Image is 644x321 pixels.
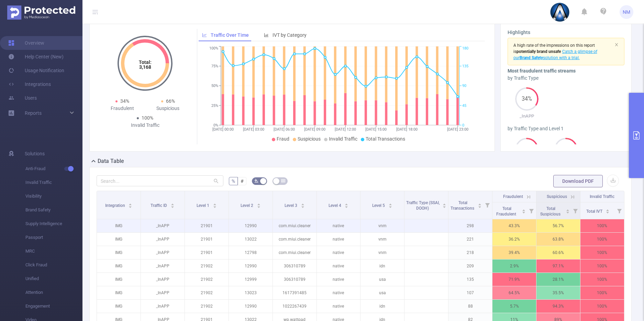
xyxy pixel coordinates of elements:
[171,205,175,207] i: icon: caret-down
[273,259,317,273] p: 306310789
[213,205,216,207] i: icon: caret-down
[301,205,304,207] i: icon: caret-down
[211,84,218,88] tspan: 50%
[8,50,64,64] a: Help Center (New)
[508,68,576,74] b: Most fraudulent traffic streams
[141,273,185,286] p: _InAPP
[209,46,218,51] tspan: 100%
[478,202,482,204] i: icon: caret-up
[232,178,235,184] span: %
[277,136,289,142] span: Fraud
[25,106,42,120] a: Reports
[540,206,562,217] span: Total Suspicious
[317,246,360,259] p: native
[580,233,624,246] p: 100%
[213,202,216,204] i: icon: caret-up
[360,286,404,299] p: usa
[97,246,141,259] p: IMG
[229,286,273,299] p: 13023
[129,205,132,207] i: icon: caret-down
[25,217,82,231] span: Supply Intelligence
[151,203,168,208] span: Traffic ID
[211,32,249,38] span: Traffic Over Time
[97,286,141,299] p: IMG
[566,208,570,212] div: Sort
[141,286,185,299] p: _InAPP
[281,179,285,183] i: icon: table
[522,211,526,213] i: icon: caret-down
[170,202,175,207] div: Sort
[25,176,82,189] span: Invalid Traffic
[570,202,580,219] i: Filter menu
[536,219,580,232] p: 56.7%
[25,189,82,203] span: Visibility
[508,125,625,132] div: by Traffic Type and Level 1
[273,32,307,38] span: IVT by Category
[372,203,386,208] span: Level 5
[25,286,82,299] span: Attention
[213,123,218,128] tspan: 0%
[443,202,446,204] i: icon: caret-up
[8,36,44,50] a: Overview
[97,175,223,186] input: Search...
[25,299,82,313] span: Engagement
[185,286,229,299] p: 21902
[536,286,580,299] p: 35.5%
[317,259,360,273] p: native
[492,219,536,232] p: 43.3%
[329,136,357,142] span: Invalid Traffic
[8,64,64,77] a: Usage Notification
[25,203,82,217] span: Brand Safety
[482,191,492,219] i: Filter menu
[360,273,404,286] p: usa
[580,246,624,259] p: 100%
[508,113,547,120] p: _InAPP
[448,259,492,273] p: 209
[360,233,404,246] p: vnm
[606,208,610,212] div: Sort
[448,219,492,232] p: 298
[129,202,132,204] i: icon: caret-up
[99,105,145,112] div: Fraudulent
[97,233,141,246] p: IMG
[614,202,624,219] i: Filter menu
[366,127,387,132] tspan: [DATE] 15:00
[448,233,492,246] p: 221
[513,49,561,54] span: is
[122,122,168,129] div: Invalid Traffic
[317,233,360,246] p: native
[241,203,254,208] span: Level 2
[98,157,124,165] h2: Data Table
[185,219,229,232] p: 21901
[197,203,210,208] span: Level 1
[202,33,207,37] i: icon: line-chart
[553,175,603,187] button: Download PDF
[317,219,360,232] p: native
[406,200,440,211] span: Traffic Type (SSAI, DOOH)
[478,205,482,207] i: icon: caret-down
[229,219,273,232] p: 12990
[304,127,326,132] tspan: [DATE] 09:00
[335,127,356,132] tspan: [DATE] 12:00
[97,273,141,286] p: IMG
[185,246,229,259] p: 21901
[211,103,218,108] tspan: 25%
[526,202,536,219] i: Filter menu
[329,203,342,208] span: Level 4
[360,219,404,232] p: vnm
[366,136,405,142] span: Total Transactions
[590,194,614,199] span: Invalid Traffic
[301,202,305,207] div: Sort
[389,205,392,207] i: icon: caret-down
[462,84,466,88] tspan: 90
[536,300,580,313] p: 94.3%
[396,127,418,132] tspan: [DATE] 18:00
[7,5,75,20] img: Protected Media
[580,300,624,313] p: 100%
[273,233,317,246] p: com.miui.cleaner
[257,202,261,207] div: Sort
[212,127,234,132] tspan: [DATE] 00:00
[241,178,244,184] span: #
[139,59,152,65] tspan: Total:
[229,246,273,259] p: 12798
